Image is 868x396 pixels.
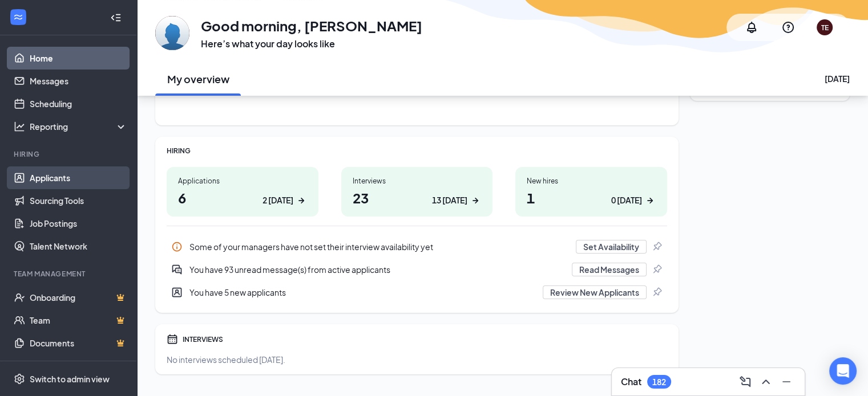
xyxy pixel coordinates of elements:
a: OnboardingCrown [30,286,127,309]
div: You have 5 new applicants [189,287,536,298]
svg: WorkstreamLogo [13,11,24,23]
div: 13 [DATE] [432,194,467,206]
a: TeamCrown [30,309,127,332]
svg: Pin [651,287,663,298]
svg: Settings [14,373,25,385]
div: Reporting [30,121,128,132]
a: Talent Network [30,235,127,258]
a: Job Postings [30,212,127,235]
div: You have 93 unread message(s) from active applicants [167,258,667,281]
svg: ChevronUp [759,375,773,389]
a: SurveysCrown [30,354,127,377]
button: Minimize [777,373,796,391]
svg: Calendar [167,333,178,345]
div: 0 [DATE] [611,194,642,206]
h3: Chat [621,375,641,388]
a: Applications62 [DATE]ArrowRight [167,167,318,217]
a: UserEntityYou have 5 new applicantsReview New ApplicantsPin [167,281,667,304]
svg: Pin [651,241,663,252]
a: Sourcing Tools [30,189,127,212]
div: You have 93 unread message(s) from active applicants [189,264,565,275]
img: Tim Evans [155,16,189,50]
svg: Analysis [14,121,25,132]
a: Applicants [30,166,127,189]
a: Interviews2313 [DATE]ArrowRight [341,167,493,217]
div: 2 [DATE] [263,194,293,206]
svg: DoubleChatActive [171,264,183,275]
svg: UserEntity [171,287,183,298]
svg: ArrowRight [296,195,307,206]
div: [DATE] [825,73,850,84]
button: Set Availability [576,240,647,254]
div: TE [821,23,829,32]
svg: Notifications [745,21,758,34]
div: Switch to admin view [30,373,110,385]
svg: ComposeMessage [738,375,752,389]
div: Applications [178,176,307,186]
div: HIRING [167,146,667,156]
a: InfoSome of your managers have not set their interview availability yetSet AvailabilityPin [167,235,667,258]
h3: Here’s what your day looks like [201,38,422,50]
a: Scheduling [30,92,127,115]
button: Review New Applicants [543,285,647,299]
button: ComposeMessage [736,373,754,391]
h1: Good morning, [PERSON_NAME] [201,16,422,35]
svg: Info [171,241,183,252]
svg: QuestionInfo [781,21,795,34]
div: Team Management [14,269,125,279]
h2: My overview [167,72,229,86]
div: Open Intercom Messenger [829,357,857,385]
a: Messages [30,70,127,92]
div: Some of your managers have not set their interview availability yet [167,235,667,258]
a: DocumentsCrown [30,332,127,354]
svg: Pin [651,264,663,275]
div: No interviews scheduled [DATE]. [167,354,667,365]
div: You have 5 new applicants [167,281,667,304]
div: New hires [527,176,656,186]
button: Read Messages [572,263,647,276]
div: Interviews [353,176,482,186]
button: ChevronUp [757,373,775,391]
a: DoubleChatActiveYou have 93 unread message(s) from active applicantsRead MessagesPin [167,258,667,281]
h1: 1 [527,188,656,207]
svg: Collapse [110,12,122,23]
div: INTERVIEWS [183,334,667,344]
a: Home [30,47,127,70]
svg: ArrowRight [470,195,481,206]
h1: 23 [353,188,482,207]
a: New hires10 [DATE]ArrowRight [515,167,667,217]
div: Hiring [14,149,125,159]
svg: Minimize [780,375,793,389]
div: 182 [652,377,666,387]
h1: 6 [178,188,307,207]
svg: ArrowRight [644,195,656,206]
div: Some of your managers have not set their interview availability yet [189,241,569,252]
